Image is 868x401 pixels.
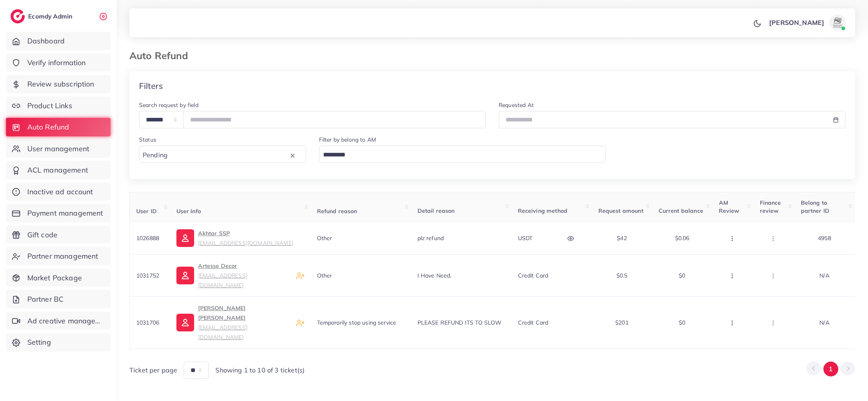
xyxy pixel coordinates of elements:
img: logo [10,9,25,23]
span: $42 [617,234,626,242]
input: Search for option [170,149,288,161]
span: Market Package [27,273,82,283]
span: Ticket per page [129,366,177,375]
img: ic-user-info.36bf1079.svg [176,267,194,284]
span: $0.5 [616,272,628,279]
a: Inactive ad account [6,183,111,201]
span: Showing 1 to 10 of 3 ticket(s) [215,366,305,375]
input: Search for option [320,149,596,161]
small: [EMAIL_ADDRESS][DOMAIN_NAME] [198,239,293,246]
a: Artesse Decor[EMAIL_ADDRESS][DOMAIN_NAME] [176,261,290,290]
span: Receiving method [518,207,568,214]
img: ic-user-info.36bf1079.svg [176,229,194,247]
span: I Have Need. [418,272,452,279]
a: Gift code [6,226,111,244]
a: ACL management [6,161,111,179]
span: N/A [819,319,829,326]
a: Verify information [6,53,111,72]
p: Artesse Decor [198,261,290,290]
button: Go to page 1 [823,362,838,376]
h2: Ecomdy Admin [28,12,74,20]
span: 1031752 [136,272,159,279]
span: $201 [615,319,628,326]
a: Setting [6,333,111,352]
span: N/A [819,272,829,279]
a: Akhtar SSP[EMAIL_ADDRESS][DOMAIN_NAME] [176,228,293,248]
a: User management [6,140,111,158]
span: Setting [27,337,51,348]
a: logoEcomdy Admin [10,9,74,23]
p: USDT [518,233,533,243]
a: Auto Refund [6,118,111,136]
img: avatar [829,14,845,31]
span: Request amount [598,207,643,214]
span: Dashboard [27,36,65,46]
h3: Auto Refund [129,50,194,62]
span: Gift code [27,230,57,240]
span: Inactive ad account [27,187,93,197]
span: Product Links [27,101,72,111]
label: Requested At [499,101,534,109]
span: Verify information [27,58,86,68]
span: Pending [141,149,169,161]
div: Search for option [319,146,606,163]
span: User management [27,144,89,154]
a: [PERSON_NAME] [PERSON_NAME][EMAIL_ADDRESS][DOMAIN_NAME] [176,303,290,342]
small: [EMAIL_ADDRESS][DOMAIN_NAME] [198,272,248,288]
div: Search for option [139,146,306,163]
a: Payment management [6,204,111,222]
span: AM Review [719,199,739,214]
span: Temporarily stop using service [317,319,397,326]
button: Clear Selected [291,150,295,160]
span: 1026888 [136,234,159,242]
a: Ad creative management [6,312,111,330]
label: Search request by field [139,101,199,109]
p: Akhtar SSP [198,228,293,248]
a: Partner BC [6,290,111,308]
a: Product Links [6,97,111,115]
span: Review subscription [27,79,94,89]
label: Filter by belong to AM [319,136,377,144]
span: $0 [679,319,685,326]
small: [EMAIL_ADDRESS][DOMAIN_NAME] [198,324,248,340]
span: Partner BC [27,294,64,304]
img: ic-user-info.36bf1079.svg [176,314,194,331]
span: $0.06 [675,234,690,242]
p: [PERSON_NAME] [769,18,824,27]
span: Finance review [760,199,781,214]
span: Auto Refund [27,122,70,132]
p: [PERSON_NAME] [PERSON_NAME] [198,303,290,342]
span: 4958 [818,234,831,242]
span: User ID [136,207,157,214]
span: Refund reason [317,207,357,214]
span: User Info [176,207,201,214]
span: Current balance [659,207,703,214]
label: Status [139,136,156,144]
span: Payment management [27,208,103,218]
p: Credit card [518,271,549,280]
span: plz refund [418,234,444,242]
a: Review subscription [6,75,111,93]
a: [PERSON_NAME]avatar [765,14,849,31]
ul: Pagination [806,362,855,376]
span: Other [317,272,332,279]
span: ACL management [27,165,88,175]
a: Market Package [6,269,111,287]
span: Other [317,234,332,242]
span: Detail reason [418,207,455,214]
a: Partner management [6,247,111,265]
span: 1031706 [136,319,159,326]
h4: Filters [139,81,163,91]
span: Ad creative management [27,316,104,326]
span: Belong to partner ID [801,199,830,214]
a: Dashboard [6,32,111,50]
span: $0 [679,272,685,279]
p: Credit card [518,318,549,327]
span: PLEASE REFUND ITS TO SLOW [418,319,502,326]
span: Partner management [27,251,98,261]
